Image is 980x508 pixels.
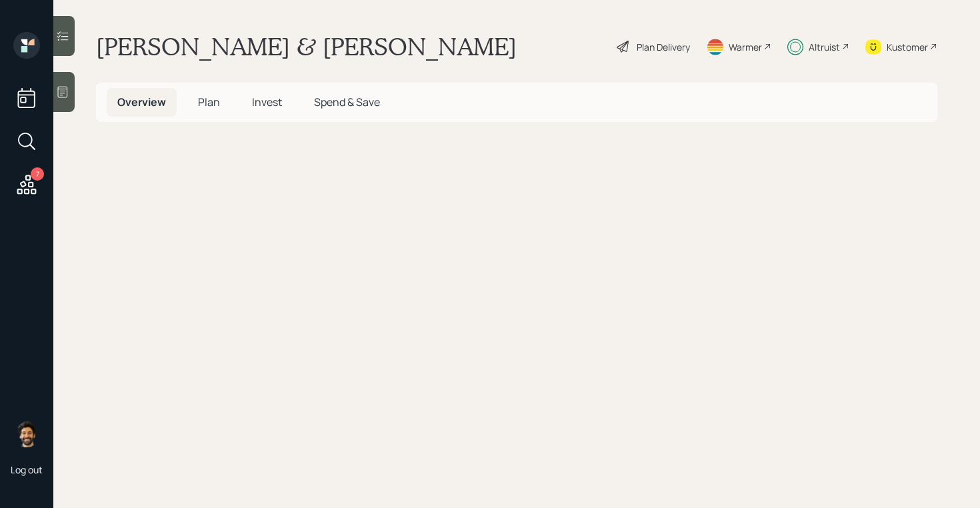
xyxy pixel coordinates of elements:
img: eric-schwartz-headshot.png [13,421,40,447]
span: Plan [198,95,220,109]
div: Altruist [809,40,840,54]
span: Overview [117,95,166,109]
div: Plan Delivery [637,40,690,54]
span: Invest [252,95,282,109]
div: 7 [31,167,44,181]
span: Spend & Save [314,95,380,109]
h1: [PERSON_NAME] & [PERSON_NAME] [96,32,517,61]
div: Log out [11,463,43,476]
div: Kustomer [887,40,928,54]
div: Warmer [729,40,762,54]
